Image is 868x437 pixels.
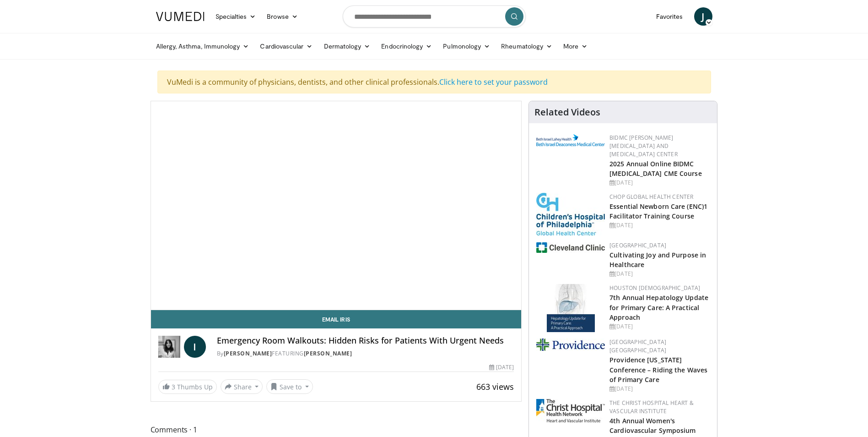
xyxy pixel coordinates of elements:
a: J [694,7,712,26]
a: CHOP Global Health Center [609,193,693,201]
a: Providence [US_STATE] Conference – Riding the Waves of Primary Care [609,355,707,383]
a: I [184,336,206,358]
a: Rheumatology [496,37,558,55]
h4: Related Videos [534,107,600,118]
video-js: Video Player [151,101,522,310]
img: 1ef99228-8384-4f7a-af87-49a18d542794.png.150x105_q85_autocrop_double_scale_upscale_version-0.2.jpg [536,242,605,253]
a: BIDMC [PERSON_NAME][MEDICAL_DATA] and [MEDICAL_DATA] Center [609,134,678,158]
div: [DATE] [489,363,514,371]
a: Click here to set your password [439,77,548,87]
a: More [558,37,593,55]
span: 663 views [476,381,514,392]
a: Allergy, Asthma, Immunology [151,37,255,55]
a: Cultivating Joy and Purpose in Healthcare [609,251,706,269]
button: Share [221,379,263,394]
a: [PERSON_NAME] [304,350,352,357]
div: By FEATURING [217,350,514,358]
img: Dr. Iris Gorfinkel [158,336,180,358]
img: 32b1860c-ff7d-4915-9d2b-64ca529f373e.jpg.150x105_q85_autocrop_double_scale_upscale_version-0.2.jpg [536,399,605,422]
a: Favorites [651,7,689,26]
a: Cardiovascular [254,37,318,55]
a: Specialties [210,7,262,26]
h4: Emergency Room Walkouts: Hidden Risks for Patients With Urgent Needs [217,336,514,346]
a: 3 Thumbs Up [158,380,217,394]
div: [DATE] [609,385,710,393]
a: Houston [DEMOGRAPHIC_DATA] [609,284,700,292]
img: 83b65fa9-3c25-403e-891e-c43026028dd2.jpg.150x105_q85_autocrop_double_scale_upscale_version-0.2.jpg [547,284,595,332]
a: [GEOGRAPHIC_DATA] [GEOGRAPHIC_DATA] [609,338,666,354]
a: Pulmonology [437,37,496,55]
div: [DATE] [609,270,710,278]
img: c96b19ec-a48b-46a9-9095-935f19585444.png.150x105_q85_autocrop_double_scale_upscale_version-0.2.png [536,134,605,146]
a: Dermatology [318,37,376,55]
img: 8fbf8b72-0f77-40e1-90f4-9648163fd298.jpg.150x105_q85_autocrop_double_scale_upscale_version-0.2.jpg [536,193,605,235]
div: VuMedi is a community of physicians, dentists, and other clinical professionals. [157,71,711,93]
img: 9aead070-c8c9-47a8-a231-d8565ac8732e.png.150x105_q85_autocrop_double_scale_upscale_version-0.2.jpg [536,339,605,351]
div: [DATE] [609,179,710,187]
a: Essential Newborn Care (ENC)1 Facilitator Training Course [609,202,707,220]
span: Comments 1 [151,424,522,436]
a: Browse [261,7,303,26]
a: Endocrinology [376,37,437,55]
a: Email Iris [151,310,522,328]
a: The Christ Hospital Heart & Vascular Institute [609,399,694,415]
button: Save to [266,379,313,394]
div: [DATE] [609,322,710,331]
div: [DATE] [609,221,710,229]
span: 3 [172,382,175,391]
a: [PERSON_NAME] [224,350,272,357]
a: 7th Annual Hepatology Update for Primary Care: A Practical Approach [609,293,708,321]
a: [GEOGRAPHIC_DATA] [609,241,666,249]
input: Search topics, interventions [343,5,526,27]
img: VuMedi Logo [156,12,205,21]
a: 2025 Annual Online BIDMC [MEDICAL_DATA] CME Course [609,159,702,178]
